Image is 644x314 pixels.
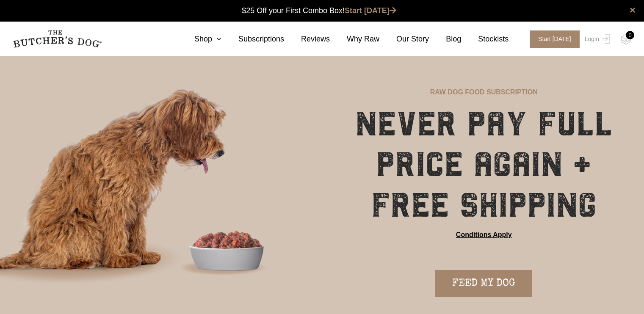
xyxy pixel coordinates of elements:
a: FEED MY DOG [435,270,532,297]
h1: NEVER PAY FULL PRICE AGAIN + FREE SHIPPING [345,104,623,226]
a: Why Raw [330,33,379,45]
a: close [630,5,636,15]
span: Start [DATE] [530,30,580,48]
a: Blog [429,33,461,45]
a: Shop [177,33,221,45]
a: Subscriptions [221,33,284,45]
p: RAW DOG FOOD SUBSCRIPTION [430,87,538,97]
a: Conditions Apply [456,230,512,240]
img: TBD_Cart-Empty.png [621,34,631,45]
a: Our Story [379,33,429,45]
a: Start [DATE] [521,30,583,48]
a: Start [DATE] [345,6,396,15]
a: Login [583,30,610,48]
a: Reviews [284,33,330,45]
a: Stockists [461,33,509,45]
div: 0 [626,31,634,39]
